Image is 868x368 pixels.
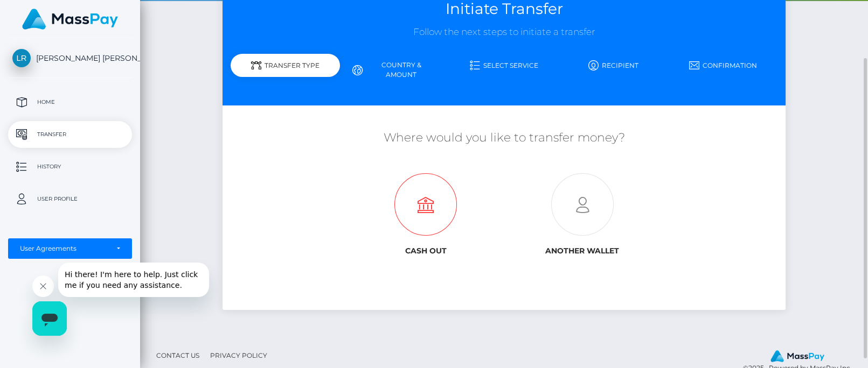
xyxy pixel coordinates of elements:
iframe: Mensaje de la compañía [58,263,209,297]
a: Country & Amount [340,56,449,84]
a: Confirmation [668,56,777,75]
div: Transfer Type [231,54,340,77]
a: Transfer [8,121,132,148]
div: User Agreements [20,244,108,253]
a: User Profile [8,186,132,213]
p: User Profile [12,191,128,207]
h6: Another wallet [512,246,652,256]
iframe: Botón para iniciar la ventana de mensajería [32,301,67,336]
a: Privacy Policy [206,347,272,364]
p: History [12,159,128,175]
a: Home [8,89,132,116]
a: Recipient [559,56,668,75]
h5: Where would you like to transfer money? [231,130,778,146]
p: Transfer [12,126,128,143]
p: Home [12,94,128,110]
iframe: Cerrar mensaje [32,275,54,297]
a: Select Service [449,56,559,75]
h6: Cash out [356,246,496,256]
span: [PERSON_NAME] [PERSON_NAME] [8,53,132,63]
h3: Follow the next steps to initiate a transfer [231,26,778,39]
img: MassPay [770,350,824,362]
a: History [8,153,132,180]
img: MassPay [22,9,118,30]
button: User Agreements [8,238,132,259]
a: Contact Us [152,347,204,364]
